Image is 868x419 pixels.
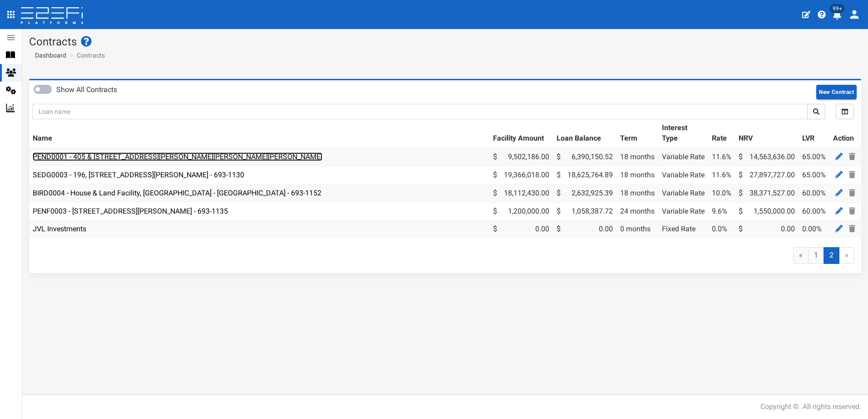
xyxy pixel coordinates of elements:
[735,119,799,148] th: NRV
[658,220,708,238] td: Fixed Rate
[489,220,553,238] td: 0.00
[553,148,616,166] td: 6,390,150.52
[33,207,228,215] a: PENF0003 - [STREET_ADDRESS][PERSON_NAME] - 693-1135
[708,184,735,202] td: 10.0%
[808,247,824,264] a: 1
[847,151,858,162] a: Delete Contract
[793,247,809,264] a: «
[839,247,854,264] span: »
[616,119,658,148] th: Term
[489,202,553,220] td: 1,200,000.00
[489,119,553,148] th: Facility Amount
[33,224,86,233] a: JVL Investments
[616,220,658,238] td: 0 months
[489,148,553,166] td: 9,502,186.00
[799,220,829,238] td: 0.00%
[708,148,735,166] td: 11.6%
[553,220,616,238] td: 0.00
[33,171,244,179] a: SEDG0003 - 196, [STREET_ADDRESS][PERSON_NAME] - 693-1130
[31,51,66,60] a: Dashboard
[735,148,799,166] td: 14,563,636.00
[29,119,489,148] th: Name
[847,205,858,217] a: Delete Contract
[847,223,858,234] a: Delete Contract
[616,202,658,220] td: 24 months
[799,166,829,184] td: 65.00%
[847,187,858,199] a: Delete Contract
[553,166,616,184] td: 18,625,764.89
[735,184,799,202] td: 38,371,527.00
[489,166,553,184] td: 19,366,018.00
[708,202,735,220] td: 9.6%
[33,189,321,197] a: BIRD0004 - House & Land Facility, [GEOGRAPHIC_DATA] - [GEOGRAPHIC_DATA] - 693-1152
[735,220,799,238] td: 0.00
[616,148,658,166] td: 18 months
[735,202,799,220] td: 1,550,000.00
[33,152,322,161] a: PEND0001 - 405 & [STREET_ADDRESS][PERSON_NAME][PERSON_NAME][PERSON_NAME]
[816,85,857,99] button: New Contract
[658,148,708,166] td: Variable Rate
[799,184,829,202] td: 60.00%
[56,85,117,95] label: Show All Contracts
[31,52,66,59] span: Dashboard
[553,184,616,202] td: 2,632,925.39
[824,247,839,264] span: 2
[616,184,658,202] td: 18 months
[799,202,829,220] td: 60.00%
[658,119,708,148] th: Interest Type
[658,166,708,184] td: Variable Rate
[658,184,708,202] td: Variable Rate
[489,184,553,202] td: 18,112,430.00
[799,148,829,166] td: 65.00%
[553,202,616,220] td: 1,058,387.72
[708,166,735,184] td: 11.6%
[553,119,616,148] th: Loan Balance
[708,220,735,238] td: 0.0%
[33,104,808,119] input: Loan name
[29,36,861,48] h1: Contracts
[799,119,829,148] th: LVR
[735,166,799,184] td: 27,897,727.00
[616,166,658,184] td: 18 months
[829,119,861,148] th: Action
[68,51,105,60] li: Contracts
[847,169,858,180] a: Delete Contract
[708,119,735,148] th: Rate
[760,402,861,412] div: Copyright ©. All rights reserved.
[658,202,708,220] td: Variable Rate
